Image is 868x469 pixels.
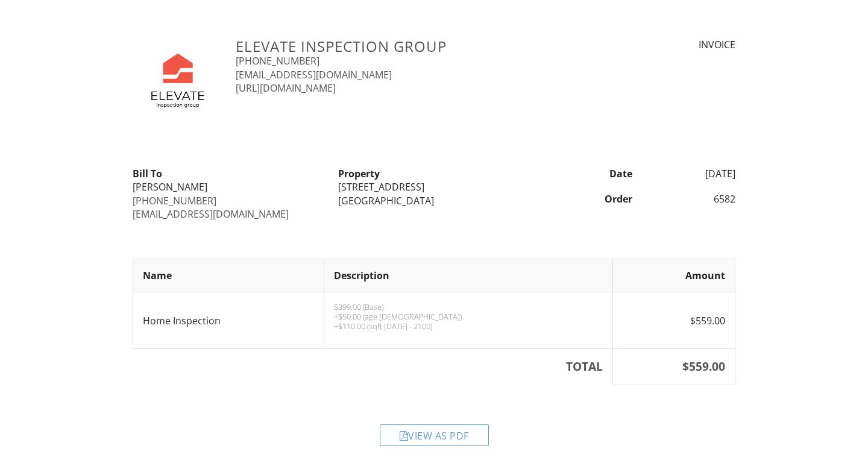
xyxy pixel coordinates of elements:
[236,54,319,68] a: [PHONE_NUMBER]
[338,194,529,207] div: [GEOGRAPHIC_DATA]
[133,167,162,180] strong: Bill To
[133,180,324,194] div: [PERSON_NAME]
[133,38,221,126] img: logo_2.png
[133,259,324,292] th: Name
[380,424,489,446] div: View as PDF
[133,207,289,221] a: [EMAIL_ADDRESS][DOMAIN_NAME]
[537,192,640,206] div: Order
[640,192,743,206] div: 6582
[133,349,613,385] th: TOTAL
[236,38,581,54] h3: Elevate Inspection Group
[338,167,380,180] strong: Property
[612,292,735,349] td: $559.00
[537,167,640,180] div: Date
[143,314,221,327] span: Home Inspection
[236,68,392,81] a: [EMAIL_ADDRESS][DOMAIN_NAME]
[236,81,336,95] a: [URL][DOMAIN_NAME]
[324,259,612,292] th: Description
[338,180,529,194] div: [STREET_ADDRESS]
[380,432,489,445] a: View as PDF
[334,302,603,331] p: $399.00 (Base) +$50.00 (age [DEMOGRAPHIC_DATA]) +$110.00 (sqft [DATE] - 2100)
[612,259,735,292] th: Amount
[640,167,743,180] div: [DATE]
[133,194,216,207] a: [PHONE_NUMBER]
[612,349,735,385] th: $559.00
[596,38,735,51] div: INVOICE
